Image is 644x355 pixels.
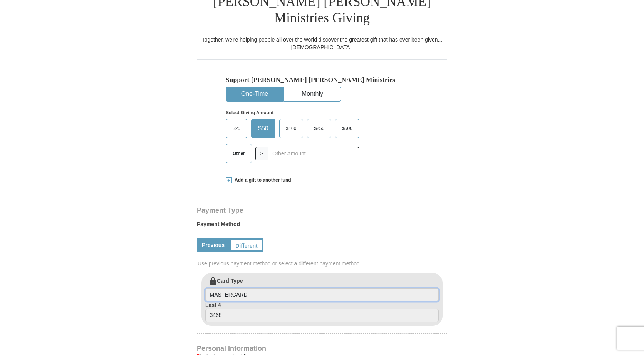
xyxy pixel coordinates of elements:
input: Card Type [205,288,439,302]
button: One-Time [226,87,283,101]
label: Card Type [205,277,439,302]
span: Add a gift to another fund [232,177,291,183]
span: $ [255,147,268,160]
span: Use previous payment method or select a different payment method. [198,260,448,267]
strong: Select Giving Amount [226,110,273,115]
span: $50 [254,123,272,134]
label: Last 4 [205,301,439,322]
h4: Personal Information [197,345,447,352]
div: Together, we're helping people all over the world discover the greatest gift that has ever been g... [197,36,447,51]
span: Other [229,148,249,159]
span: $250 [310,123,328,134]
label: Payment Method [197,220,447,232]
h4: Payment Type [197,207,447,213]
a: Previous [197,238,230,252]
button: Monthly [284,87,341,101]
h5: Support [PERSON_NAME] [PERSON_NAME] Ministries [226,76,418,84]
input: Other Amount [268,147,359,160]
span: $500 [338,123,356,134]
span: $25 [229,123,244,134]
input: Last 4 [205,309,439,322]
span: $100 [282,123,300,134]
a: Different [230,238,263,252]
